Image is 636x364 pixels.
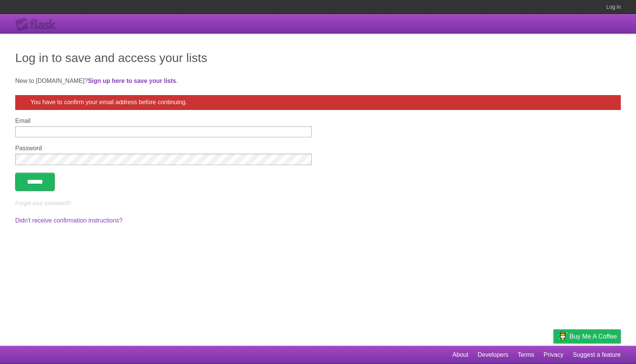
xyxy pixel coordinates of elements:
[15,95,621,110] div: You have to confirm your email address before continuing.
[15,49,621,67] h1: Log in to save and access your lists
[554,329,621,343] a: Buy me a coffee
[15,217,122,224] a: Didn't receive confirmation instructions?
[544,348,563,362] a: Privacy
[557,330,568,343] img: Buy me a coffee
[15,76,621,86] p: New to [DOMAIN_NAME]? .
[518,348,534,362] a: Terms
[15,18,61,32] div: Flask
[569,330,617,343] span: Buy me a coffee
[15,145,312,152] label: Password
[452,348,468,362] a: About
[573,348,621,362] a: Suggest a feature
[15,118,312,124] label: Email
[15,200,71,206] a: Forgot your password?
[477,348,508,362] a: Developers
[88,78,176,84] a: Sign up here to save your lists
